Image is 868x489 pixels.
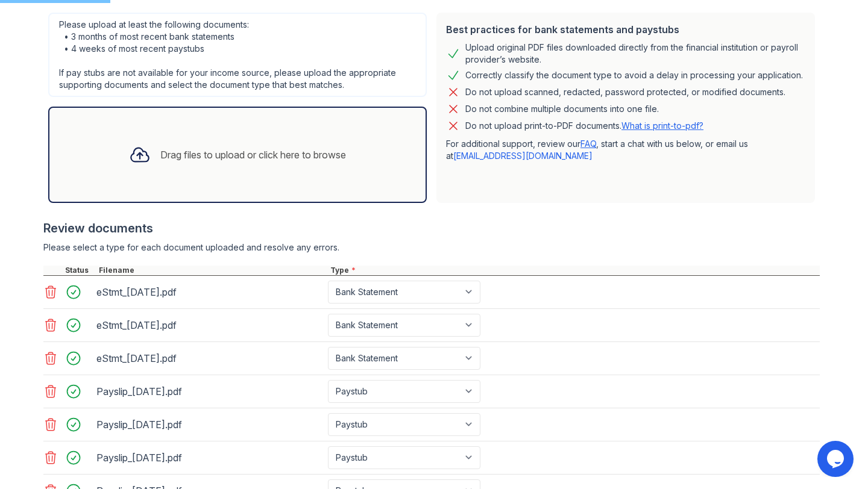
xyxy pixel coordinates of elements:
[63,266,96,275] div: Status
[453,151,593,161] a: [EMAIL_ADDRESS][DOMAIN_NAME]
[96,282,323,302] div: eStmt_[DATE].pdf
[96,415,323,434] div: Payslip_[DATE].pdf
[43,241,820,254] div: Please select a type for each document uploaded and resolve any errors.
[621,120,703,131] a: What is print-to-pdf?
[446,138,805,162] p: For additional support, review our , start a chat with us below, or email us at
[465,102,659,116] div: Do not combine multiple documents into one file.
[328,266,820,275] div: Type
[96,316,323,335] div: eStmt_[DATE].pdf
[465,85,785,99] div: Do not upload scanned, redacted, password protected, or modified documents.
[96,349,323,368] div: eStmt_[DATE].pdf
[43,220,820,237] div: Review documents
[580,139,596,149] a: FAQ
[48,13,427,97] div: Please upload at least the following documents: • 3 months of most recent bank statements • 4 wee...
[446,22,805,37] div: Best practices for bank statements and paystubs
[465,120,703,132] p: Do not upload print-to-PDF documents.
[96,382,323,401] div: Payslip_[DATE].pdf
[465,68,803,83] div: Correctly classify the document type to avoid a delay in processing your application.
[817,441,856,477] iframe: chat widget
[96,266,328,275] div: Filename
[160,148,346,162] div: Drag files to upload or click here to browse
[96,448,323,467] div: Payslip_[DATE].pdf
[465,42,805,66] div: Upload original PDF files downloaded directly from the financial institution or payroll provider’...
